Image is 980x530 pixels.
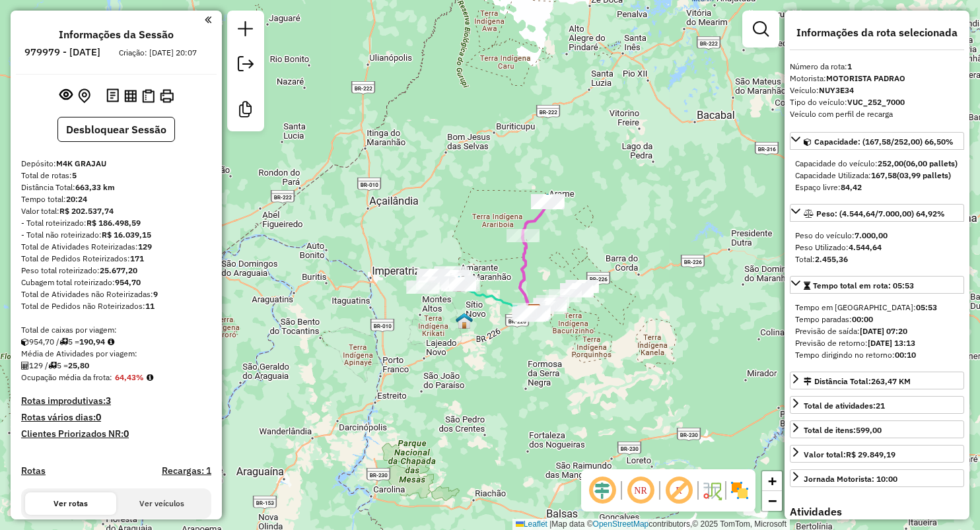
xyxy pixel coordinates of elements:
[24,46,100,58] h6: 979979 - [DATE]
[21,205,211,217] div: Valor total:
[115,277,141,287] strong: 954,70
[106,395,111,407] strong: 3
[790,276,964,294] a: Tempo total em rota: 05:53
[790,73,964,84] div: Motorista:
[205,12,211,27] a: Clique aqui para minimizar o painel
[56,158,106,168] strong: M4K GRAJAU
[795,325,959,337] div: Previsão de saída:
[406,281,439,294] div: Atividade não roteirizada - COMERCIAL PAGUE MENO
[153,289,158,299] strong: 9
[804,424,882,436] div: Total de itens:
[130,253,144,263] strong: 171
[147,374,153,381] em: Média calculada utilizando a maior ocupação (%Peso ou %Cubagem) de cada rota da sessão. Rotas cro...
[795,170,959,182] div: Capacidade Utilizada:
[768,492,777,509] span: −
[846,449,895,459] strong: R$ 29.849,19
[104,86,122,106] button: Logs desbloquear sessão
[75,86,93,106] button: Centralizar mapa no depósito ou ponto de apoio
[790,445,964,463] a: Valor total:R$ 29.849,19
[748,16,774,42] a: Exibir filtros
[21,182,211,193] div: Distância Total:
[903,158,958,168] strong: (06,00 pallets)
[795,337,959,349] div: Previsão de retorno:
[795,182,959,193] div: Espaço livre:
[790,396,964,414] a: Total de atividades:21
[795,314,959,325] div: Tempo paradas:
[21,229,211,241] div: - Total não roteirizado:
[790,96,964,108] div: Tipo do veículo:
[79,337,105,347] strong: 190,94
[21,372,112,382] span: Ocupação média da frota:
[416,277,449,290] div: Atividade não roteirizada - DEPOSITO DE BEBIDA 2
[790,26,964,39] h4: Informações da rota selecionada
[59,338,68,346] i: Total de rotas
[871,170,897,180] strong: 167,58
[96,411,101,423] strong: 0
[813,281,914,290] span: Tempo total em rota: 05:53
[21,265,211,277] div: Peso total roteirizado:
[102,230,151,240] strong: R$ 16.039,15
[21,465,46,477] a: Rotas
[75,182,115,192] strong: 663,33 km
[57,117,175,142] button: Desbloquear Sessão
[819,85,854,95] strong: NUY3E34
[139,86,157,106] button: Visualizar Romaneio
[162,465,211,477] h4: Recargas: 1
[790,420,964,438] a: Total de itens:599,00
[59,206,114,216] strong: R$ 202.537,74
[860,326,907,336] strong: [DATE] 07:20
[100,265,137,275] strong: 25.677,20
[21,241,211,253] div: Total de Atividades Roteirizadas:
[815,254,848,264] strong: 2.455,36
[790,372,964,389] a: Distância Total:263,47 KM
[407,281,440,294] div: Atividade não roteirizada - DEPOSITO DO BANANA
[21,395,211,407] h4: Rotas improdutivas:
[21,336,211,348] div: 954,70 / 5 =
[87,218,141,228] strong: R$ 186.498,59
[21,217,211,229] div: - Total roteirizado:
[21,288,211,300] div: Total de Atividades não Roteirizadas:
[115,372,144,382] strong: 64,43%
[856,425,882,435] strong: 599,00
[114,47,202,59] div: Criação: [DATE] 20:07
[21,300,211,312] div: Total de Pedidos não Roteirizados:
[790,61,964,73] div: Número da rota:
[795,158,959,170] div: Capacidade do veículo:
[68,360,89,370] strong: 25,80
[21,348,211,360] div: Média de Atividades por viagem:
[21,412,211,423] h4: Rotas vários dias:
[123,428,129,440] strong: 0
[878,158,903,168] strong: 252,00
[841,182,862,192] strong: 84,42
[57,85,75,106] button: Exibir sessão original
[516,519,547,529] a: Leaflet
[625,475,656,506] span: Ocultar NR
[814,137,954,147] span: Capacidade: (167,58/252,00) 66,50%
[871,376,911,386] span: 263,47 KM
[897,170,951,180] strong: (03,99 pallets)
[895,350,916,360] strong: 00:10
[804,376,911,387] div: Distância Total:
[663,475,695,506] span: Exibir rótulo
[795,242,959,253] div: Peso Utilizado:
[762,471,782,491] a: Zoom in
[804,449,895,461] div: Valor total:
[21,193,211,205] div: Tempo total:
[450,275,468,292] img: Amarante
[21,158,211,170] div: Depósito:
[21,324,211,336] div: Total de caixas por viagem:
[790,152,964,199] div: Capacidade: (167,58/252,00) 66,50%
[790,469,964,487] a: Jornada Motorista: 10:00
[232,51,259,81] a: Exportar sessão
[66,194,87,204] strong: 20:24
[48,362,57,370] i: Total de rotas
[72,170,77,180] strong: 5
[21,170,211,182] div: Total de rotas:
[916,302,937,312] strong: 05:53
[21,277,211,288] div: Cubagem total roteirizado:
[122,86,139,104] button: Visualizar relatório de Roteirização
[790,108,964,120] div: Veículo com perfil de recarga
[417,269,450,282] div: Atividade não roteirizada - NOSSO COMERCIO (CENT
[593,519,649,529] a: OpenStreetMap
[795,253,959,265] div: Total:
